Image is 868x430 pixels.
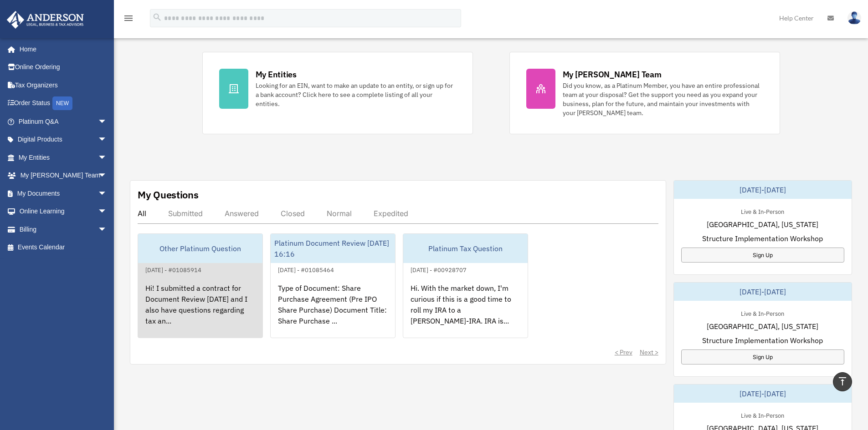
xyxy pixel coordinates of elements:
div: Platinum Tax Question [403,234,528,263]
div: Expedited [374,209,408,218]
div: My Questions [138,188,199,202]
div: Submitted [168,209,203,218]
span: arrow_drop_down [98,202,116,221]
span: Structure Implementation Workshop [702,335,823,346]
div: [DATE]-[DATE] [674,384,852,403]
a: Events Calendar [6,238,121,257]
a: Platinum Document Review [DATE] 16:16[DATE] - #01085464Type of Document: Share Purchase Agreement... [270,233,395,338]
i: vertical_align_top [837,376,848,387]
a: Order StatusNEW [6,94,121,113]
div: All [138,209,146,218]
i: menu [123,13,134,24]
a: Sign Up [681,248,844,263]
div: My [PERSON_NAME] Team [563,69,662,80]
span: Structure Implementation Workshop [702,233,823,244]
a: Digital Productsarrow_drop_down [6,131,121,149]
div: Other Platinum Question [138,234,262,263]
div: [DATE] - #01085914 [138,264,209,274]
div: Did you know, as a Platinum Member, you have an entire professional team at your disposal? Get th... [563,81,763,117]
a: My Entitiesarrow_drop_down [6,148,121,167]
span: arrow_drop_down [98,184,116,203]
div: [DATE]-[DATE] [674,283,852,301]
i: search [152,12,162,22]
a: Online Ordering [6,58,121,76]
a: My Documentsarrow_drop_down [6,184,121,202]
a: Platinum Tax Question[DATE] - #00928707Hi. With the market down, I'm curious if this is a good ti... [403,233,528,338]
span: arrow_drop_down [98,167,116,185]
a: menu [123,16,134,24]
a: Home [6,40,116,58]
div: Hi! I submitted a contract for Document Review [DATE] and I also have questions regarding tax an... [138,275,262,346]
img: Anderson Advisors Platinum Portal [4,11,87,29]
a: My Entities Looking for an EIN, want to make an update to an entity, or sign up for a bank accoun... [202,52,473,134]
span: [GEOGRAPHIC_DATA], [US_STATE] [707,219,818,230]
div: Answered [225,209,259,218]
div: Type of Document: Share Purchase Agreement (Pre IPO Share Purchase) Document Title: Share Purchas... [271,275,395,346]
div: Normal [327,209,352,218]
a: Other Platinum Question[DATE] - #01085914Hi! I submitted a contract for Document Review [DATE] an... [138,233,263,338]
span: arrow_drop_down [98,131,116,149]
a: My [PERSON_NAME] Team Did you know, as a Platinum Member, you have an entire professional team at... [509,52,780,134]
span: [GEOGRAPHIC_DATA], [US_STATE] [707,321,818,332]
a: My [PERSON_NAME] Teamarrow_drop_down [6,167,121,185]
div: Closed [281,209,305,218]
div: Live & In-Person [734,206,791,216]
a: Billingarrow_drop_down [6,220,121,238]
div: Looking for an EIN, want to make an update to an entity, or sign up for a bank account? Click her... [256,81,456,108]
div: Hi. With the market down, I'm curious if this is a good time to roll my IRA to a [PERSON_NAME]-IR... [403,275,528,346]
div: My Entities [256,69,297,80]
span: arrow_drop_down [98,148,116,167]
div: Live & In-Person [734,410,791,420]
div: Platinum Document Review [DATE] 16:16 [271,234,395,263]
div: [DATE]-[DATE] [674,181,852,199]
a: vertical_align_top [833,372,852,391]
div: NEW [52,96,72,110]
span: arrow_drop_down [98,220,116,239]
div: Live & In-Person [734,308,791,318]
a: Platinum Q&Aarrow_drop_down [6,112,121,131]
img: User Pic [847,11,861,25]
a: Online Learningarrow_drop_down [6,202,121,221]
div: [DATE] - #01085464 [271,264,341,274]
a: Tax Organizers [6,76,121,94]
a: Sign Up [681,349,844,364]
div: [DATE] - #00928707 [403,264,474,274]
span: arrow_drop_down [98,112,116,131]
